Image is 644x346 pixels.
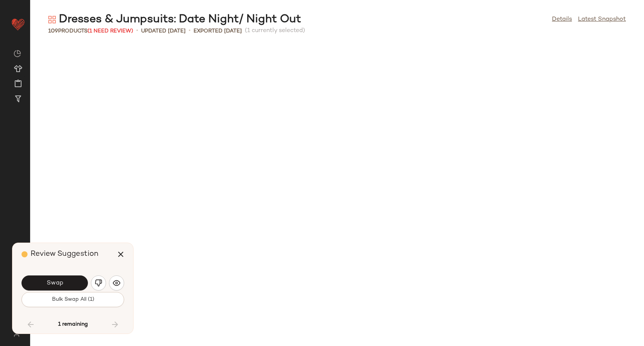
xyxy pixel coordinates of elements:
[48,16,56,23] img: svg%3e
[88,28,133,34] span: (1 Need Review)
[194,27,242,35] p: Exported [DATE]
[22,292,124,307] button: Bulk Swap All (1)
[51,297,94,303] span: Bulk Swap All (1)
[31,250,98,258] span: Review Suggestion
[245,26,305,35] span: (1 currently selected)
[141,27,186,35] p: updated [DATE]
[189,26,191,35] span: •
[11,17,26,32] img: heart_red.DM2ytmEG.svg
[48,12,301,27] div: Dresses & Jumpsuits: Date Night/ Night Out
[22,275,88,291] button: Swap
[136,26,138,35] span: •
[9,331,24,337] img: svg%3e
[58,321,88,328] span: 1 remaining
[578,15,626,24] a: Latest Snapshot
[46,280,63,287] span: Swap
[552,15,572,24] a: Details
[14,50,21,57] img: svg%3e
[48,27,133,35] div: Products
[95,279,102,287] img: svg%3e
[48,28,58,34] span: 109
[113,279,120,287] img: svg%3e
